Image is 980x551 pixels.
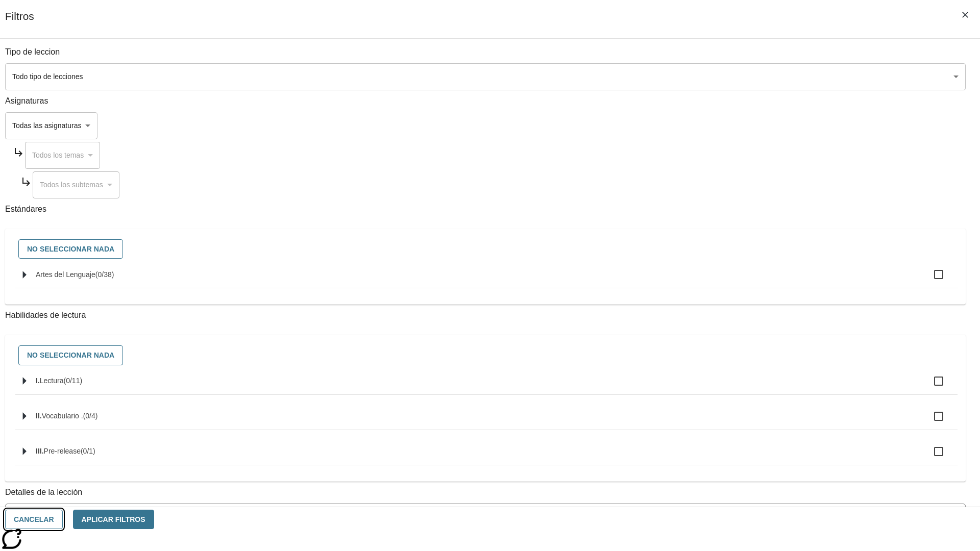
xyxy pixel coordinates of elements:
[5,63,966,90] div: Seleccione un tipo de lección
[36,412,42,420] span: II.
[5,46,966,58] p: Tipo de leccion
[13,343,958,368] div: Seleccione habilidades
[13,237,958,262] div: Seleccione estándares
[5,487,966,498] p: Detalles de la lección
[5,112,97,139] div: Seleccione una Asignatura
[15,368,958,473] ul: Seleccione habilidades
[954,4,976,26] button: Cerrar los filtros del Menú lateral
[33,171,119,198] div: Seleccione una Asignatura
[5,10,34,38] h1: Filtros
[83,412,98,420] span: 0 estándares seleccionados/4 estándares en grupo
[95,270,114,279] span: 0 estándares seleccionados/38 estándares en grupo
[40,377,64,385] span: Lectura
[5,510,63,530] button: Cancelar
[18,239,123,259] button: No seleccionar nada
[36,377,40,385] span: I.
[5,95,966,107] p: Asignaturas
[5,310,966,321] p: Habilidades de lectura
[15,261,958,296] ul: Seleccione estándares
[44,447,81,455] span: Pre-release
[18,345,123,365] button: No seleccionar nada
[73,510,154,530] button: Aplicar Filtros
[63,377,82,385] span: 0 estándares seleccionados/11 estándares en grupo
[6,504,965,526] div: La Actividad cubre los factores a considerar para el ajuste automático del lexile
[5,204,966,215] p: Estándares
[42,412,83,420] span: Vocabulario .
[36,270,95,279] span: Artes del Lenguaje
[25,142,100,169] div: Seleccione una Asignatura
[36,447,44,455] span: III.
[81,447,95,455] span: 0 estándares seleccionados/1 estándares en grupo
